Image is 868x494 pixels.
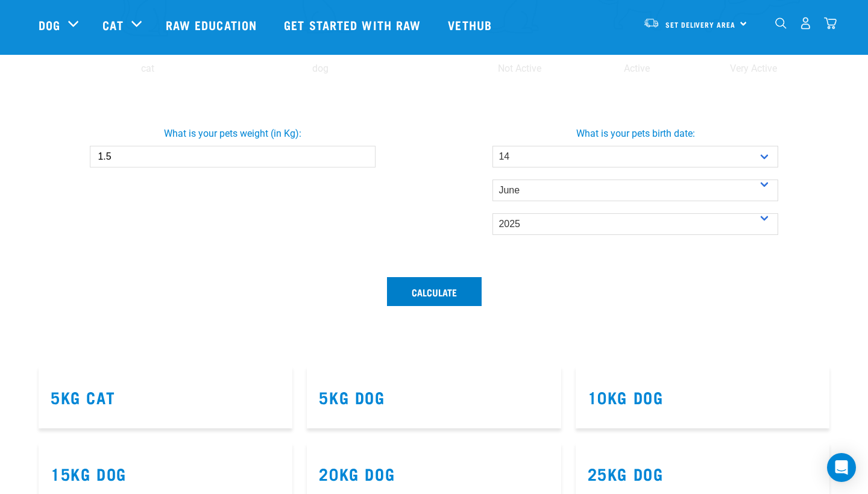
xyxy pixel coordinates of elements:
img: van-moving.png [643,17,659,28]
a: 15kg Dog [51,469,127,478]
a: 20kg Dog [319,469,395,478]
img: home-icon-1@2x.png [775,17,787,29]
img: user.png [799,17,812,30]
p: dog [236,61,404,76]
p: Active [580,61,693,76]
a: Dog [39,16,60,34]
a: Raw Education [154,1,272,49]
p: Not Active [464,61,576,76]
a: 5kg Cat [51,392,115,401]
img: home-icon@2x.png [824,17,837,30]
a: 5kg Dog [319,392,385,401]
a: 25kg Dog [588,469,664,478]
a: 10kg Dog [588,392,664,401]
button: Calculate [387,277,482,306]
label: What is your pets birth date: [432,127,839,141]
p: Very Active [697,61,810,76]
label: What is your pets weight (in Kg): [29,127,436,141]
a: Cat [102,16,123,34]
a: Get started with Raw [272,1,436,49]
span: Set Delivery Area [665,22,735,27]
p: cat [63,61,231,76]
div: Open Intercom Messenger [827,453,856,482]
a: Vethub [436,1,507,49]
